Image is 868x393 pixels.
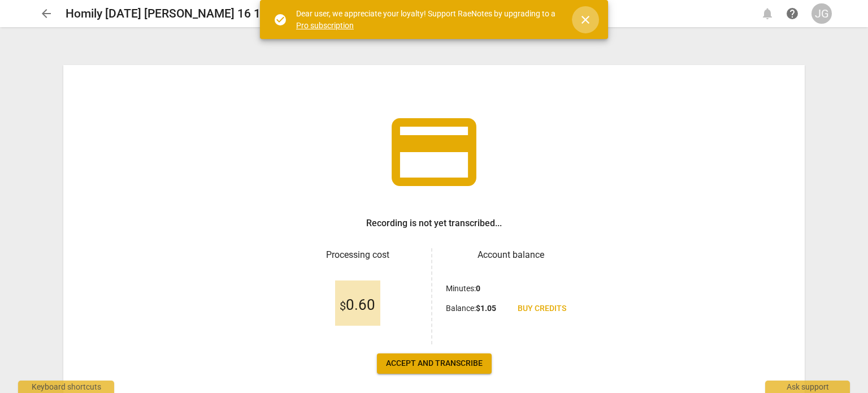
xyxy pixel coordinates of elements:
span: $ [340,299,346,313]
b: 0 [476,284,480,293]
a: Buy credits [509,299,575,319]
div: Keyboard shortcuts [18,381,114,393]
h3: Account balance [446,248,575,262]
h3: Processing cost [293,248,422,262]
b: $ 1.05 [476,304,496,313]
a: Pro subscription [296,21,354,30]
div: Dear user, we appreciate your loyalty! Support RaeNotes by upgrading to a [296,8,558,31]
span: 0.60 [340,297,375,314]
a: Help [782,3,802,24]
span: Accept and transcribe [386,358,483,369]
p: Minutes : [446,283,480,295]
span: arrow_back [40,7,53,20]
button: Close [572,6,599,33]
span: Buy credits [518,303,566,314]
span: close [579,13,592,27]
h3: Recording is not yet transcribed... [366,217,502,230]
span: help [785,7,799,20]
button: Accept and transcribe [377,353,492,374]
span: credit_card [383,101,485,203]
button: JG [811,3,832,24]
h2: Homily [DATE] [PERSON_NAME] 16 13 thru 20 [66,7,308,21]
span: check_circle [274,13,287,27]
p: Balance : [446,303,496,314]
div: Ask support [765,381,850,393]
